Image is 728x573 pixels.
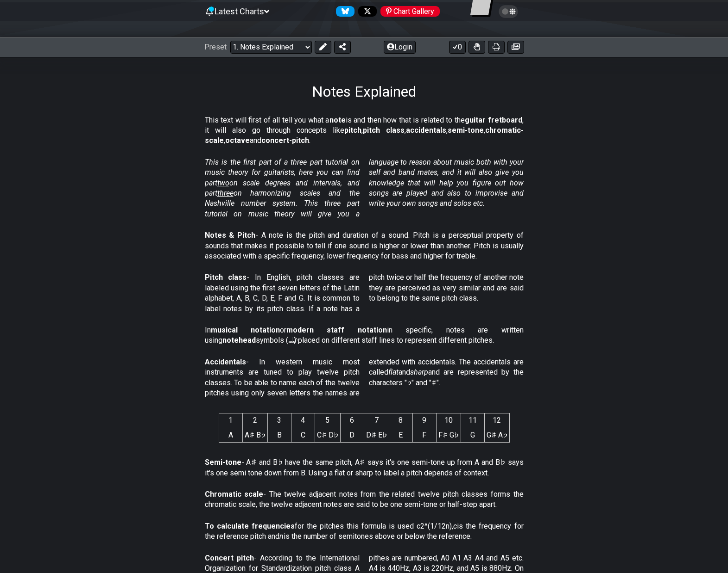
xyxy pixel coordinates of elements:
strong: Pitch class [205,273,247,282]
strong: Notes & Pitch [205,231,255,240]
strong: Concert pitch [205,554,254,562]
em: n [279,532,284,541]
strong: To calculate frequencies [205,522,295,530]
strong: pitch class [363,126,405,135]
p: - A note is the pitch and duration of a sound. Pitch is a perceptual property of sounds that make... [205,230,524,261]
h1: Notes Explained [312,83,416,100]
a: #fretflip at Pinterest [377,6,440,17]
p: - In English, pitch classes are labeled using the first seven letters of the Latin alphabet, A, B... [205,272,524,314]
span: Preset [204,43,227,51]
button: Edit Preset [315,41,331,54]
em: c [453,522,457,530]
a: Follow #fretflip at X [355,6,377,17]
th: 2 [242,413,267,428]
em: This is the first part of a three part tutorial on music theory for guitarists, here you can find... [205,158,524,218]
button: 0 [449,41,466,54]
td: D [340,428,364,442]
span: two [217,179,229,187]
select: Preset [230,41,312,54]
td: C♯ D♭ [315,428,340,442]
button: Share Preset [334,41,351,54]
td: G♯ A♭ [484,428,509,442]
em: sharp [410,368,428,376]
a: Follow #fretflip at Bluesky [332,6,355,17]
td: F♯ G♭ [436,428,461,442]
th: 10 [436,413,461,428]
strong: semi-tone [448,126,484,135]
button: Print [488,41,505,54]
strong: notehead [222,336,256,345]
strong: Accidentals [205,357,246,366]
strong: accidentals [406,126,446,135]
button: Create image [507,41,524,54]
th: 7 [364,413,389,428]
strong: musical notation [211,326,280,334]
td: A♯ B♭ [242,428,267,442]
strong: pitch [344,126,361,135]
span: three [217,189,234,197]
span: Latest Charts [215,6,264,16]
span: Toggle light / dark theme [503,7,514,16]
strong: concert-pitch [261,136,309,145]
td: E [389,428,412,442]
p: This text will first of all tell you what a is and then how that is related to the , it will also... [205,115,524,146]
th: 3 [267,413,291,428]
div: Chart Gallery [380,6,440,17]
em: flat [388,368,399,376]
button: Toggle Dexterity for all fretkits [468,41,485,54]
td: D♯ E♭ [364,428,389,442]
button: Login [384,41,416,54]
p: In or in specific, notes are written using symbols (𝅝 𝅗𝅥 𝅘𝅥 𝅘𝅥𝅮) placed on different staff lines to r... [205,325,524,346]
td: G [461,428,484,442]
p: - A♯ and B♭ have the same pitch, A♯ says it's one semi-tone up from A and B♭ says it's one semi t... [205,457,524,478]
th: 9 [412,413,436,428]
td: B [267,428,291,442]
strong: note [329,116,346,124]
th: 8 [389,413,412,428]
th: 12 [484,413,509,428]
td: C [291,428,315,442]
th: 11 [461,413,484,428]
strong: Semi-tone [205,458,241,467]
p: for the pitches this formula is used c2^(1/12n), is the frequency for the reference pitch and is ... [205,521,524,542]
strong: Chromatic scale [205,490,264,499]
th: 5 [315,413,340,428]
strong: guitar fretboard [465,116,522,124]
th: 6 [340,413,364,428]
p: - The twelve adjacent notes from the related twelve pitch classes forms the chromatic scale, the ... [205,489,524,510]
th: 1 [219,413,242,428]
td: A [219,428,242,442]
strong: octave [225,136,250,145]
td: F [412,428,436,442]
th: 4 [291,413,315,428]
strong: modern staff notation [286,326,387,334]
p: - In western music most instruments are tuned to play twelve pitch classes. To be able to name ea... [205,357,524,399]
